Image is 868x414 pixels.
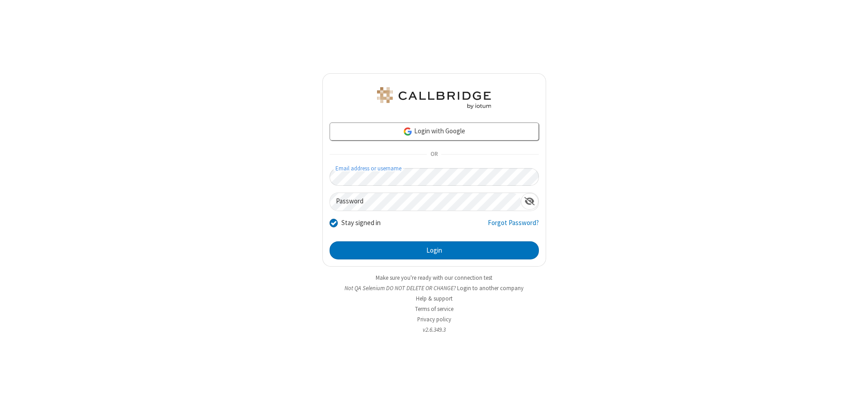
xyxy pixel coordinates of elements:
input: Password [330,193,521,211]
a: Forgot Password? [488,218,539,235]
a: Terms of service [415,305,453,313]
button: Login [330,241,539,259]
a: Login with Google [330,122,539,141]
label: Stay signed in [341,218,381,228]
a: Make sure you're ready with our connection test [376,274,492,282]
button: Login to another company [457,284,524,292]
div: Show password [521,193,538,210]
a: Help & support [416,295,453,302]
input: Email address or username [330,168,539,186]
a: Privacy policy [417,315,451,323]
img: QA Selenium DO NOT DELETE OR CHANGE [375,87,493,109]
li: v2.6.349.3 [322,325,546,334]
span: OR [427,148,441,161]
li: Not QA Selenium DO NOT DELETE OR CHANGE? [322,284,546,292]
img: google-icon.png [403,127,413,136]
